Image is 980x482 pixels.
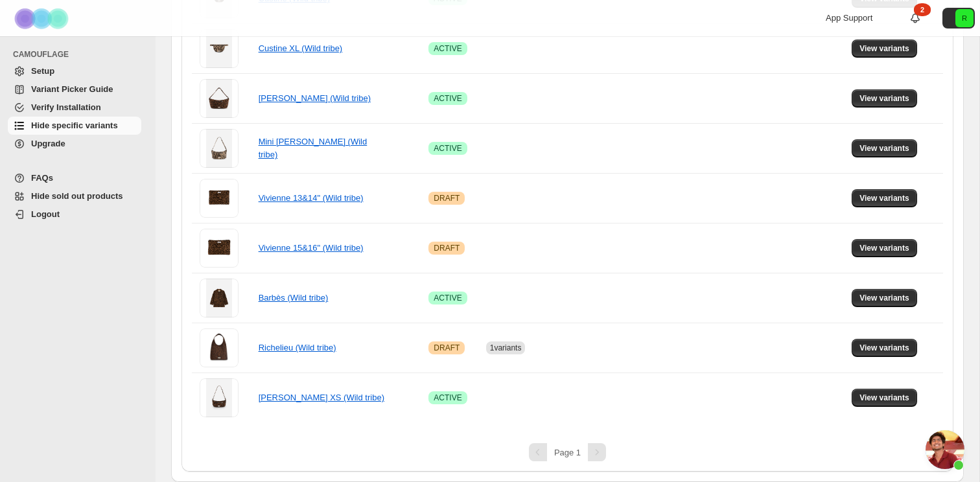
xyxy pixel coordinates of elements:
span: ACTIVE [434,143,461,154]
button: View variants [852,239,917,257]
a: Mini [PERSON_NAME] (Wild tribe) [259,137,367,159]
span: View variants [859,393,909,403]
button: View variants [852,139,917,157]
button: View variants [852,389,917,407]
text: R [962,14,967,22]
span: FAQs [31,173,53,183]
span: View variants [859,193,909,203]
a: [PERSON_NAME] XS (Wild tribe) [259,393,384,402]
a: Variant Picker Guide [8,80,141,98]
button: View variants [852,339,917,357]
span: View variants [859,243,909,253]
img: Camouflage [10,1,75,36]
button: View variants [852,189,917,207]
span: Avatar with initials R [955,9,974,27]
span: Verify Installation [31,102,101,112]
div: Ouvrir le chat [926,430,964,469]
a: Setup [8,62,141,80]
span: ACTIVE [434,293,461,303]
a: [PERSON_NAME] (Wild tribe) [259,93,371,103]
a: Vivienne 15&16" (Wild tribe) [259,243,364,253]
span: DRAFT [434,343,460,353]
span: App Support [826,13,872,23]
a: Hide sold out products [8,187,141,205]
span: Variant Picker Guide [31,84,113,94]
button: View variants [852,89,917,108]
span: Setup [31,66,54,76]
a: Vivienne 13&14" (Wild tribe) [259,193,364,203]
a: Logout [8,205,141,224]
span: ACTIVE [434,43,461,54]
span: View variants [859,93,909,104]
button: Avatar with initials R [942,8,975,29]
span: DRAFT [434,243,460,253]
a: Custine XL (Wild tribe) [259,43,343,53]
div: 2 [914,3,931,16]
span: 1 variants [490,343,522,352]
span: Upgrade [31,139,65,148]
span: ACTIVE [434,93,461,104]
a: Upgrade [8,135,141,153]
span: Logout [31,209,60,219]
span: ACTIVE [434,393,461,403]
a: Hide specific variants [8,117,141,135]
a: 2 [909,12,922,25]
nav: Pagination [192,443,943,461]
span: Page 1 [554,448,581,457]
button: View variants [852,40,917,58]
span: View variants [859,43,909,54]
span: View variants [859,143,909,154]
span: Hide specific variants [31,120,118,130]
span: Hide sold out products [31,191,123,201]
a: Barbès (Wild tribe) [259,293,329,303]
span: DRAFT [434,193,460,203]
span: View variants [859,293,909,303]
span: CAMOUFLAGE [13,49,146,60]
a: Richelieu (Wild tribe) [259,343,336,352]
span: View variants [859,343,909,353]
a: Verify Installation [8,98,141,117]
button: View variants [852,289,917,307]
a: FAQs [8,169,141,187]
